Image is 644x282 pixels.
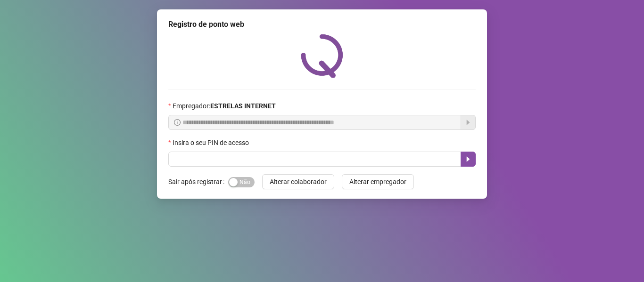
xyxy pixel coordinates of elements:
[464,155,472,163] span: caret-right
[349,177,406,187] span: Alterar empregador
[173,101,276,111] span: Empregador :
[262,174,334,189] button: Alterar colaborador
[168,137,255,148] label: Insira o seu PIN de acesso
[342,174,414,189] button: Alterar empregador
[210,102,276,110] strong: ESTRELAS INTERNET
[301,34,343,78] img: QRPoint
[270,177,327,187] span: Alterar colaborador
[174,119,181,126] span: info-circle
[168,19,476,30] div: Registro de ponto web
[168,174,228,189] label: Sair após registrar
